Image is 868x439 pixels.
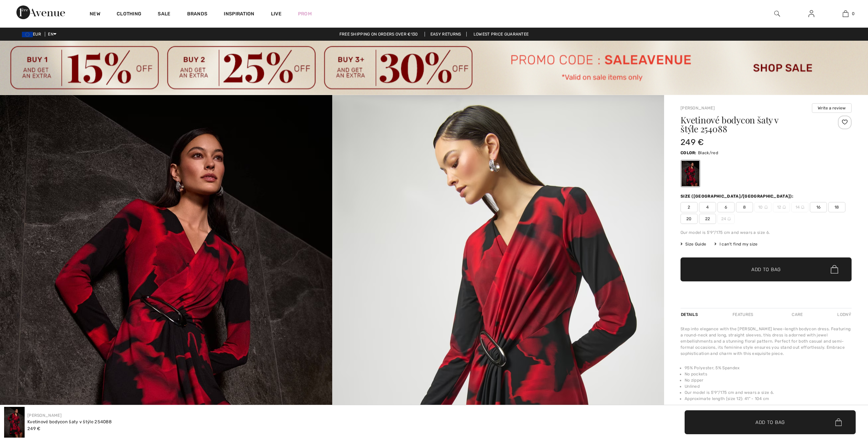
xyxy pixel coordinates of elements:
img: ring-m.svg [764,205,768,209]
span: 249 € [681,137,704,147]
span: Black/red [698,150,718,155]
font: 12 [777,204,781,210]
a: Clothing [117,11,141,18]
li: Approximate length (size 12): 41" - 104 cm [685,396,852,402]
span: Add to Bag [755,418,785,426]
div: Our model is 5'9"/175 cm and wears a size 6. [681,229,852,236]
a: 0 [829,10,862,18]
a: New [90,11,100,18]
span: EUR [22,32,44,37]
img: Moja taška [843,10,848,18]
span: 18 [828,202,845,212]
div: Care [786,308,808,321]
button: Add to Bag [685,410,856,434]
img: Kvetinové bodycon šaty v štýle 254088 [4,407,25,438]
div: Kvetinové bodycon šaty v štýle 254088 [27,418,112,425]
font: 14 [795,204,800,210]
span: 16 [810,202,827,212]
h1: Kvetinové bodycon šaty v štýle 254088 [681,116,823,133]
span: 6 [717,202,735,212]
img: 1ère Avenue [16,5,65,19]
li: Unlined [685,383,852,389]
button: Write a review [812,103,852,113]
font: 10 [758,204,763,210]
img: ring-m.svg [801,205,804,209]
span: 20 [681,214,698,224]
div: Lodný [835,308,852,321]
span: 22 [699,214,716,224]
font: 24 [721,216,726,222]
font: EN [48,32,53,37]
a: Prom [298,10,312,17]
font: I can't find my size [720,242,758,247]
span: 4 [699,202,716,212]
a: [PERSON_NAME] [27,413,62,418]
div: Black/red [682,161,699,186]
img: ring-m.svg [727,217,731,221]
a: Brands [187,11,208,18]
span: 0 [852,11,855,17]
span: Inspiration [224,11,254,18]
img: Vyhľadávanie na webovej stránke [774,10,780,18]
li: No zipper [685,377,852,383]
li: Our model is 5'9"/175 cm and wears a size 6. [685,389,852,396]
div: Size ([GEOGRAPHIC_DATA]/[GEOGRAPHIC_DATA]): [681,193,795,199]
font: Size Guide [685,242,706,247]
img: ring-m.svg [782,205,786,209]
span: 2 [681,202,698,212]
li: 95% Polyester, 5% Spandex [685,365,852,371]
a: Easy Returns [425,32,467,37]
a: Sale [158,11,170,18]
li: No pockets [685,371,852,377]
div: Features [727,308,759,321]
span: 8 [736,202,753,212]
div: Step into elegance with the [PERSON_NAME] knee-length bodycon dress. Featuring a round-neck and l... [681,326,852,357]
a: Live [271,10,282,17]
span: Color: [681,150,697,155]
img: Bag.svg [835,418,842,426]
img: Euro [22,32,33,37]
div: Details [681,308,700,321]
img: Moje informácie [808,10,814,18]
a: Free shipping on orders over €130 [334,32,424,37]
a: [PERSON_NAME] [681,106,715,110]
button: Add to Bag [681,257,852,281]
a: Sign In [803,10,820,18]
img: Bag.svg [831,265,838,274]
a: Lowest Price Guarantee [468,32,534,37]
span: Add to Bag [751,266,781,273]
span: 249 € [27,426,41,431]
